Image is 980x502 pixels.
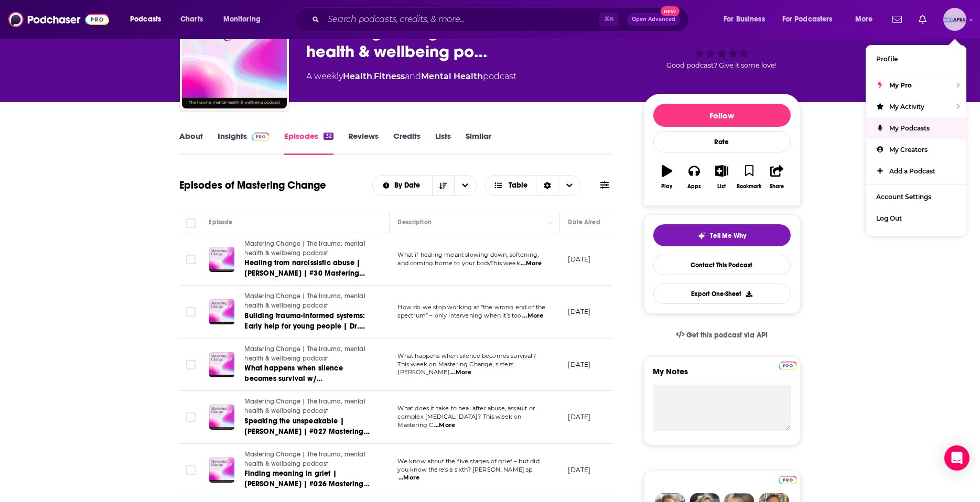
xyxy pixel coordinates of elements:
a: Healing from narcissistic abuse | [PERSON_NAME] | #30 Mastering Change [245,258,371,279]
label: My Notes [653,366,791,385]
span: Toggle select row [186,307,196,317]
div: Episode [209,216,233,228]
a: Building trauma-informed systems: Early help for young people | Dr. [PERSON_NAME] | #029 Masterin... [245,311,371,332]
span: What does it take to heal after abuse, assault or [398,405,535,412]
span: Account Settings [876,193,931,201]
span: By Date [394,182,424,189]
a: My Creators [866,139,966,160]
span: Toggle select row [186,412,196,422]
a: Lists [435,131,451,155]
a: Charts [174,11,209,28]
span: ⌘ K [599,13,619,26]
span: ...More [522,312,543,320]
div: List [718,183,726,190]
div: Share [770,183,784,190]
span: My Creators [889,146,928,154]
span: ...More [521,259,542,268]
p: [DATE] [568,360,591,369]
span: What happens when silence becomes survival w/ [PERSON_NAME] & TK Wonder | #029 Mastering Change [245,364,353,404]
div: Bookmark [737,183,761,190]
button: Play [653,158,681,196]
span: and coming home to your bodyThis week [398,259,520,267]
span: ...More [399,474,419,482]
span: Get this podcast via API [686,331,768,340]
a: Add a Podcast [866,160,966,182]
a: Get this podcast via API [667,322,777,348]
span: Finding meaning in grief | [PERSON_NAME] | #026 Mastering Change [245,469,370,499]
img: Podchaser Pro [779,476,797,484]
a: Mastering Change | The trauma, mental health & wellbeing podcast [245,239,371,258]
button: Apps [681,158,708,196]
div: A weekly podcast [307,70,517,83]
a: Pro website [779,474,797,484]
a: What happens when silence becomes survival w/ [PERSON_NAME] & TK Wonder | #029 Mastering Change [245,363,371,384]
div: Play [661,183,672,190]
div: 32 [324,133,333,140]
a: Mastering Change | The trauma, mental health & wellbeing podcast [245,397,371,416]
a: Fitness [374,71,405,81]
span: For Podcasters [782,12,833,27]
span: Good podcast? Give it some love! [667,61,777,69]
div: Apps [687,183,701,190]
span: What if healing meant slowing down, softening, [398,251,539,258]
button: Bookmark [736,158,763,196]
div: Search podcasts, credits, & more... [305,7,699,31]
a: Account Settings [866,186,966,208]
a: Mastering Change | The trauma, mental health & wellbeing podcast [245,450,371,468]
a: Show notifications dropdown [914,10,931,28]
span: Logged in as Apex [943,8,966,31]
a: Show notifications dropdown [888,10,906,28]
span: complex [MEDICAL_DATA]? This week on Mastering C [398,413,522,429]
span: Log Out [876,214,902,222]
button: Column Actions [545,216,557,229]
span: and [405,71,422,81]
button: open menu [373,182,432,189]
span: Open Advanced [632,17,675,22]
img: Podchaser - Follow, Share and Rate Podcasts [8,9,109,29]
button: Share [763,158,790,196]
h1: Episodes of Mastering Change [180,179,327,192]
button: open menu [776,11,848,28]
span: Toggle select row [186,360,196,369]
a: Reviews [348,131,379,155]
div: Open Intercom Messenger [944,445,970,471]
span: spectrum” – only intervening when it’s too [398,312,522,319]
h2: Choose List sort [372,175,477,196]
button: open menu [454,176,476,195]
span: Mastering Change | The trauma, mental health & wellbeing podcast [245,292,365,309]
a: Pro website [779,360,797,370]
span: Mastering Change | The trauma, mental health & wellbeing podcast [245,240,365,257]
button: Show profile menu [943,8,966,31]
span: Toggle select row [186,255,196,264]
a: Health [343,71,373,81]
p: [DATE] [568,307,591,316]
a: Mental Health [422,71,483,81]
a: Profile [866,48,966,70]
a: Credits [393,131,421,155]
span: Building trauma-informed systems: Early help for young people | Dr. [PERSON_NAME] | #029 Masterin... [245,311,365,352]
input: Search podcasts, credits, & more... [324,11,599,28]
img: tell me why sparkle [697,232,706,240]
span: More [855,12,873,27]
img: Podchaser Pro [779,362,797,370]
button: Follow [653,104,791,127]
button: Export One-Sheet [653,283,791,304]
span: My Pro [889,81,912,89]
span: My Activity [889,103,924,111]
a: Episodes32 [284,131,333,155]
div: 38Good podcast? Give it some love! [643,11,801,76]
button: Choose View [485,175,581,196]
span: New [661,6,680,16]
button: open menu [123,11,175,28]
p: [DATE] [568,255,591,264]
a: InsightsPodchaser Pro [218,131,270,155]
span: My Podcasts [889,124,930,132]
button: open menu [716,11,778,28]
span: ...More [434,421,455,430]
a: My Podcasts [866,117,966,139]
button: open menu [848,11,886,28]
button: Sort Direction [432,176,454,195]
a: Contact This Podcast [653,255,791,275]
span: Toggle select row [186,465,196,475]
